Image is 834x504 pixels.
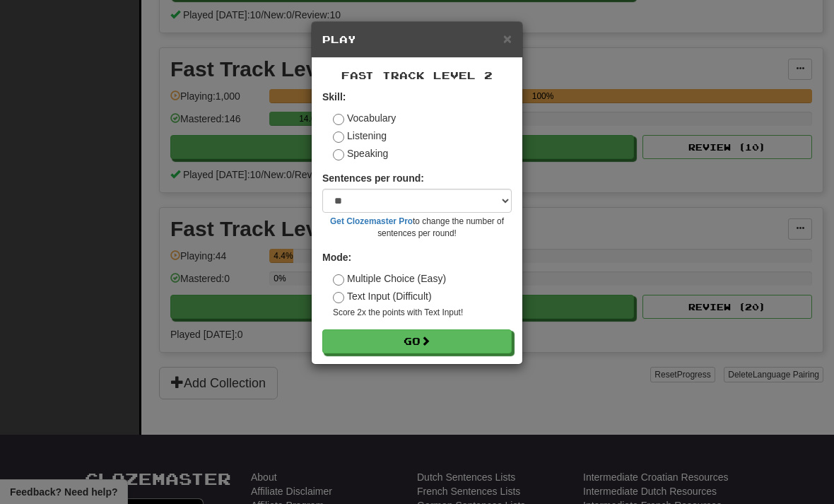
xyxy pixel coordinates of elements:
input: Vocabulary [333,114,344,125]
button: Go [322,329,512,353]
small: to change the number of sentences per round! [322,216,512,240]
label: Text Input (Difficult) [333,289,432,303]
span: × [503,30,512,47]
label: Listening [333,129,387,143]
a: Get Clozemaster Pro [330,216,413,226]
h5: Play [322,33,512,47]
label: Sentences per round: [322,171,424,185]
button: Close [503,31,512,46]
input: Multiple Choice (Easy) [333,274,344,286]
label: Multiple Choice (Easy) [333,271,446,286]
small: Score 2x the points with Text Input ! [333,307,512,319]
strong: Mode: [322,252,351,263]
span: Fast Track Level 2 [341,69,493,81]
label: Speaking [333,146,388,160]
input: Listening [333,131,344,143]
strong: Skill: [322,91,346,102]
label: Vocabulary [333,111,396,125]
input: Speaking [333,149,344,160]
input: Text Input (Difficult) [333,292,344,303]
